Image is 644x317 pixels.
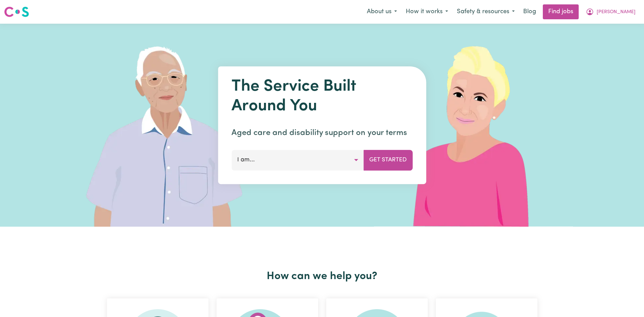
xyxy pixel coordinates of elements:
[597,8,636,16] span: [PERSON_NAME]
[103,270,541,283] h2: How can we help you?
[4,6,29,18] img: Careseekers logo
[231,127,413,139] p: Aged care and disability support on your terms
[543,4,579,19] a: Find jobs
[401,5,452,19] button: How it works
[4,4,29,20] a: Careseekers logo
[519,4,540,19] a: Blog
[362,5,401,19] button: About us
[452,5,519,19] button: Safety & resources
[581,5,640,19] button: My Account
[231,150,364,170] button: I am...
[231,77,413,116] h1: The Service Built Around You
[363,150,413,170] button: Get Started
